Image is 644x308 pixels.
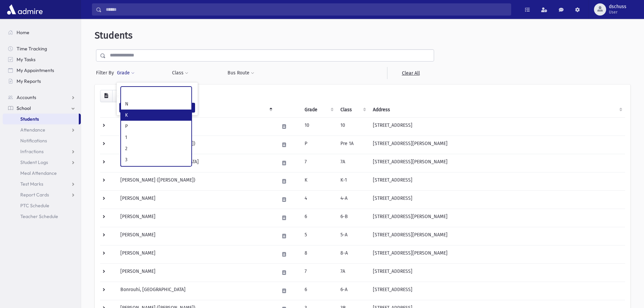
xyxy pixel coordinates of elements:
td: 6 [301,282,336,300]
td: 6-B [336,209,369,227]
span: My Tasks [17,56,35,63]
td: [STREET_ADDRESS][PERSON_NAME] [369,154,625,172]
a: Clear All [387,67,434,79]
a: Home [3,27,81,38]
span: My Reports [17,78,41,84]
button: CSV [100,90,113,102]
span: User [609,9,626,15]
li: K [121,110,191,121]
li: 4 [121,165,191,176]
td: 8 [301,245,336,263]
td: Bonrouhi, [GEOGRAPHIC_DATA] [116,282,275,300]
td: [PERSON_NAME] ([PERSON_NAME]) [116,172,275,190]
td: 5 [301,227,336,245]
a: Time Tracking [3,43,81,54]
td: 7A [336,263,369,282]
a: Student Logs [3,157,81,168]
button: Filter [119,103,195,113]
td: [STREET_ADDRESS] [369,172,625,190]
td: 4 [301,190,336,209]
td: [STREET_ADDRESS] [369,282,625,300]
span: Report Cards [20,192,49,198]
span: Filter By [96,69,117,76]
td: 4-A [336,190,369,209]
input: Search [102,3,511,16]
span: Students [20,116,39,122]
td: 7A [336,154,369,172]
span: School [17,105,31,111]
td: [PERSON_NAME] ([PERSON_NAME]) [116,136,275,154]
span: Notifications [20,138,47,144]
td: 10 [301,117,336,136]
td: [PERSON_NAME] [116,227,275,245]
li: 3 [121,154,191,165]
li: 2 [121,143,191,154]
td: 6 [301,209,336,227]
a: PTC Schedule [3,200,81,211]
span: Attendance [20,127,45,133]
td: 7 [301,154,336,172]
span: Teacher Schedule [20,213,58,219]
td: P [301,136,336,154]
img: AdmirePro [5,3,44,16]
td: [STREET_ADDRESS][PERSON_NAME] [369,136,625,154]
a: My Tasks [3,54,81,65]
span: dschuss [609,4,626,9]
span: Test Marks [20,181,43,187]
a: Test Marks [3,179,81,189]
td: 8-A [336,245,369,263]
a: Students [3,114,79,124]
span: PTC Schedule [20,203,49,209]
td: 5-A [336,227,369,245]
button: Print [112,90,126,102]
td: K-1 [336,172,369,190]
td: [STREET_ADDRESS][PERSON_NAME] [369,245,625,263]
td: [STREET_ADDRESS] [369,263,625,282]
td: K [301,172,336,190]
button: Grade [117,67,135,79]
th: Address: activate to sort column ascending [369,102,625,118]
a: Notifications [3,135,81,146]
span: Home [17,29,29,35]
li: P [121,121,191,132]
a: Accounts [3,92,81,103]
a: Report Cards [3,189,81,200]
span: My Appointments [17,67,54,73]
a: My Reports [3,76,81,87]
td: [PERSON_NAME] [116,190,275,209]
a: School [3,103,81,114]
td: [STREET_ADDRESS] [369,190,625,209]
a: Attendance [3,124,81,135]
td: Pre 1A [336,136,369,154]
a: Teacher Schedule [3,211,81,222]
a: Infractions [3,146,81,157]
td: [PERSON_NAME] [116,209,275,227]
span: Student Logs [20,159,48,165]
th: Grade: activate to sort column ascending [301,102,336,118]
span: Infractions [20,148,44,155]
button: Bus Route [227,67,255,79]
li: 1 [121,132,191,143]
td: [PERSON_NAME][GEOGRAPHIC_DATA] [116,154,275,172]
td: 10 [336,117,369,136]
span: Time Tracking [17,46,47,52]
button: Class [172,67,189,79]
td: [STREET_ADDRESS][PERSON_NAME] [369,209,625,227]
td: [STREET_ADDRESS] [369,117,625,136]
td: [PERSON_NAME] [116,263,275,282]
th: Class: activate to sort column ascending [336,102,369,118]
span: Meal Attendance [20,170,57,176]
a: Meal Attendance [3,168,81,179]
td: 6-A [336,282,369,300]
td: [PERSON_NAME] [116,117,275,136]
span: Students [95,30,133,41]
span: Accounts [17,94,36,100]
td: 7 [301,263,336,282]
td: [STREET_ADDRESS][PERSON_NAME] [369,227,625,245]
a: My Appointments [3,65,81,76]
th: Student: activate to sort column descending [116,102,275,118]
li: N [121,98,191,110]
td: [PERSON_NAME] [116,245,275,263]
